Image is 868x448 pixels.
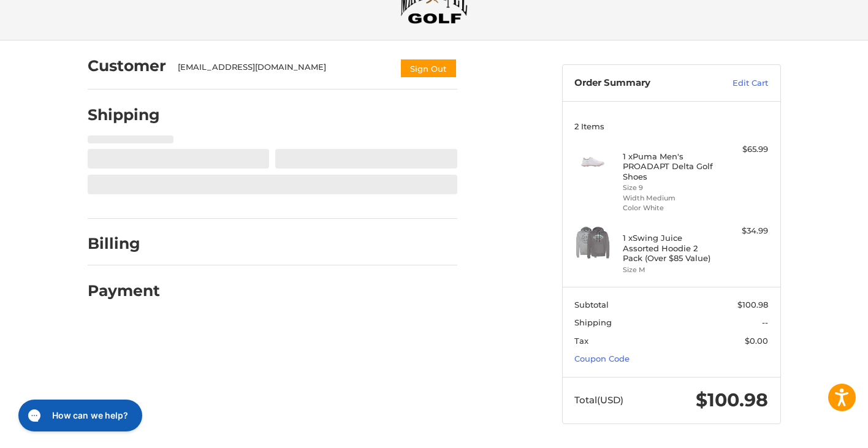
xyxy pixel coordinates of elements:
[88,281,160,300] h2: Payment
[574,354,630,363] a: Coupon Code
[762,317,768,327] span: --
[623,183,717,193] li: Size 9
[178,61,387,78] div: [EMAIL_ADDRESS][DOMAIN_NAME]
[623,193,717,203] li: Width Medium
[737,300,768,309] span: $100.98
[706,77,768,89] a: Edit Cart
[574,300,609,309] span: Subtotal
[88,105,160,124] h2: Shipping
[623,151,717,181] h4: 1 x Puma Men's PROADAPT Delta Golf Shoes
[574,394,623,406] span: Total (USD)
[574,121,768,131] h3: 2 Items
[720,143,768,156] div: $65.99
[623,203,717,213] li: Color White
[745,336,768,346] span: $0.00
[574,317,612,327] span: Shipping
[696,389,768,411] span: $100.98
[88,234,159,253] h2: Billing
[574,336,588,346] span: Tax
[767,415,868,448] iframe: Google Customer Reviews
[623,265,717,275] li: Size M
[623,233,717,263] h4: 1 x Swing Juice Assorted Hoodie 2 Pack (Over $85 Value)
[400,58,457,78] button: Sign Out
[574,77,706,89] h3: Order Summary
[12,395,146,436] iframe: Gorgias live chat messenger
[88,56,166,75] h2: Customer
[720,225,768,237] div: $34.99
